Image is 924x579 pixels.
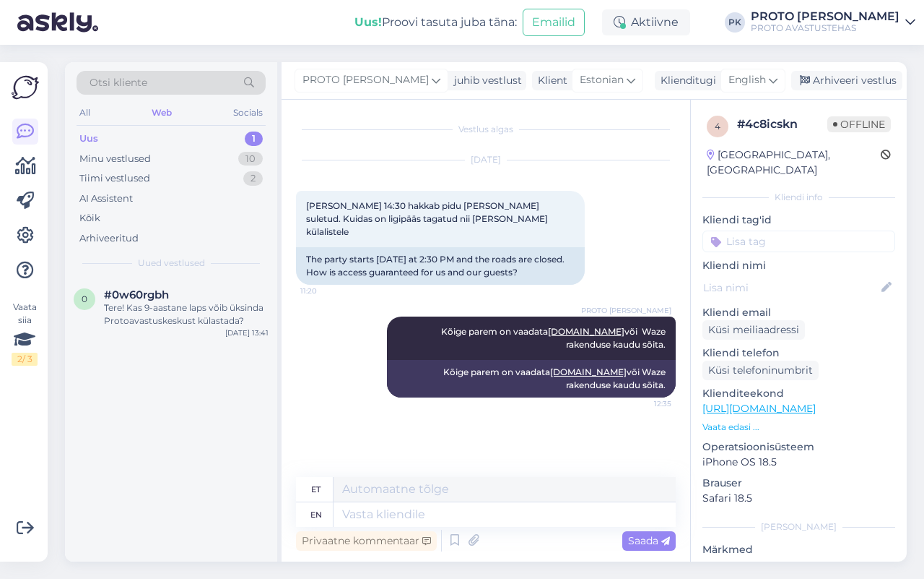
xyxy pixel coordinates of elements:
[702,542,895,557] p: Märkmed
[728,72,766,88] span: English
[628,534,670,547] span: Saada
[79,152,151,166] div: Minu vestlused
[448,73,522,88] div: juhib vestlust
[581,305,671,316] span: PROTO [PERSON_NAME]
[104,301,269,327] div: Tere! Kas 9-aastane laps võib üksinda Protoavastuskeskust külastada?
[79,171,150,186] div: Tiimi vestlused
[703,280,879,296] input: Lisa nimi
[702,213,895,228] p: Kliendi tag'id
[580,72,624,88] span: Estonian
[702,320,805,340] div: Küsi meiliaadressi
[702,402,816,415] a: [URL][DOMAIN_NAME]
[79,211,100,226] div: Kõik
[245,132,263,146] div: 1
[230,103,266,122] div: Socials
[702,520,895,533] div: [PERSON_NAME]
[751,22,899,34] div: PROTO AVASTUSTEHAS
[602,9,690,35] div: Aktiivne
[751,11,899,22] div: PROTO [PERSON_NAME]
[725,12,745,33] div: PK
[532,73,567,88] div: Klient
[238,152,263,166] div: 10
[311,477,321,502] div: et
[441,326,668,350] span: Kõige parem on vaadata või Waze rakenduse kaudu sõita.
[243,171,263,186] div: 2
[827,116,891,132] span: Offline
[737,116,827,133] div: # 4c8icskn
[296,153,676,166] div: [DATE]
[300,286,354,296] span: 11:20
[715,121,720,132] span: 4
[296,123,676,136] div: Vestlus algas
[702,476,895,491] p: Brauser
[702,346,895,361] p: Kliendi telefon
[149,103,175,122] div: Web
[12,74,39,101] img: Askly Logo
[702,421,895,434] p: Vaata edasi ...
[354,15,382,29] b: Uus!
[82,293,87,304] span: 0
[655,73,716,88] div: Klienditugi
[79,231,139,246] div: Arhiveeritud
[702,386,895,401] p: Klienditeekond
[79,132,98,146] div: Uus
[702,439,895,455] p: Operatsioonisüsteem
[90,75,147,90] span: Otsi kliente
[702,305,895,320] p: Kliendi email
[354,14,517,31] div: Proovi tasuta juba täna:
[306,200,550,237] span: [PERSON_NAME] 14:30 hakkab pidu [PERSON_NAME] suletud. Kuidas on ligipääs tagatud nii [PERSON_NAM...
[79,192,133,206] div: AI Assistent
[702,231,895,252] input: Lisa tag
[702,455,895,470] p: iPhone OS 18.5
[104,288,169,301] span: #0w60rgbh
[702,191,895,204] div: Kliendi info
[296,247,585,285] div: The party starts [DATE] at 2:30 PM and the roads are closed. How is access guaranteed for us and ...
[302,72,429,88] span: PROTO [PERSON_NAME]
[548,326,624,337] a: [DOMAIN_NAME]
[550,366,627,377] a: [DOMAIN_NAME]
[225,327,269,338] div: [DATE] 13:41
[138,257,205,270] span: Uued vestlused
[77,103,93,122] div: All
[702,491,895,506] p: Safari 18.5
[702,258,895,273] p: Kliendi nimi
[12,301,38,366] div: Vaata siia
[296,531,437,551] div: Privaatne kommentaar
[707,147,881,178] div: [GEOGRAPHIC_DATA], [GEOGRAPHIC_DATA]
[751,11,915,34] a: PROTO [PERSON_NAME]PROTO AVASTUSTEHAS
[791,71,902,90] div: Arhiveeri vestlus
[12,353,38,366] div: 2 / 3
[310,502,322,527] div: en
[523,9,585,36] button: Emailid
[617,398,671,409] span: 12:35
[387,360,676,398] div: Kõige parem on vaadata või Waze rakenduse kaudu sõita.
[702,361,819,380] div: Küsi telefoninumbrit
